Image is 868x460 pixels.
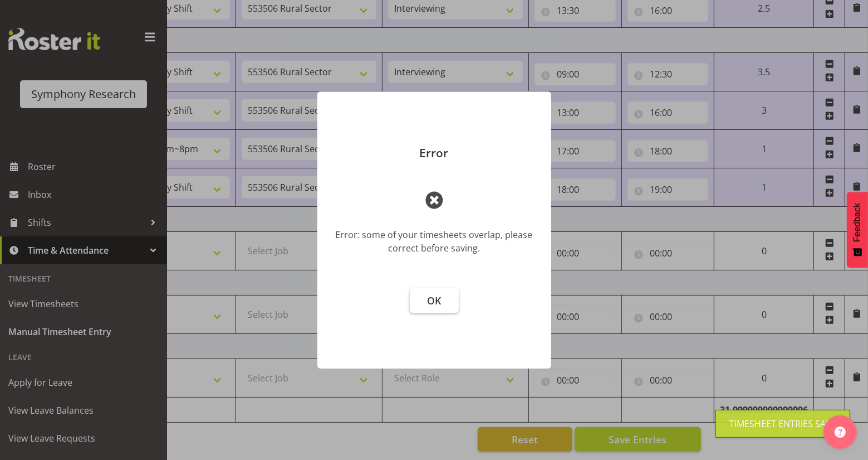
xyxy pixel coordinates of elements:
[328,147,540,159] p: Error
[410,288,459,313] button: OK
[847,192,868,268] button: Feedback - Show survey
[427,294,441,307] span: OK
[835,427,846,438] img: help-xxl-2.png
[729,417,836,430] div: Timesheet Entries Save
[334,228,534,255] div: Error: some of your timesheets overlap, please correct before saving.
[852,203,862,242] span: Feedback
